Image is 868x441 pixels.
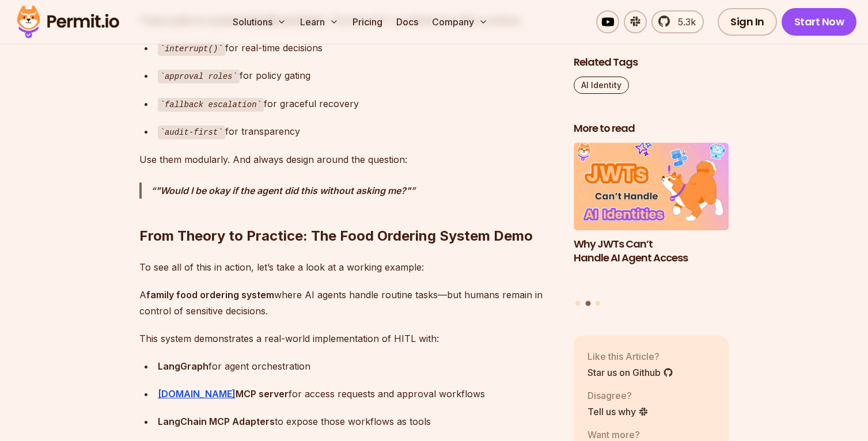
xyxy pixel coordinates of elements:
code: audit-first [158,126,225,139]
a: Tell us why [587,404,649,418]
a: [DOMAIN_NAME] [158,388,236,400]
a: AI Identity [574,77,629,94]
div: for agent orchestration [158,358,555,374]
div: for access requests and approval workflows [158,386,555,402]
h3: Why JWTs Can’t Handle AI Agent Access [574,237,729,265]
button: Go to slide 3 [596,301,600,306]
img: Why JWTs Can’t Handle AI Agent Access [574,143,729,230]
button: Learn [295,10,343,33]
p: To see all of this in action, let’s take a look at a working example: [139,259,555,275]
span: 5.3k [671,15,696,29]
li: 2 of 3 [574,143,729,294]
div: for transparency [158,123,555,140]
p: Like this Article? [587,349,673,363]
code: interrupt() [158,42,225,56]
a: 5.3k [651,10,704,33]
p: Use them modularly. And always design around the question: [139,151,555,168]
button: Company [427,10,492,33]
a: Docs [392,10,423,33]
h2: More to read [574,121,729,136]
p: Disagree? [587,388,649,402]
div: to expose those workflows as tools [158,413,555,429]
img: Permit logo [12,2,124,41]
h2: From Theory to Practice: The Food Ordering System Demo [139,181,555,245]
button: Go to slide 2 [585,301,590,306]
code: approval roles [158,70,240,83]
p: A where AI agents handle routine tasks—but humans remain in control of sensitive decisions. [139,287,555,319]
strong: MCP server [236,388,289,400]
div: for graceful recovery [158,96,555,112]
button: Solutions [228,10,291,33]
a: Pricing [348,10,387,33]
code: fallback escalation [158,98,264,112]
div: for policy gating [158,67,555,84]
p: This system demonstrates a real-world implementation of HITL with: [139,330,555,347]
a: Sign In [718,8,777,36]
a: Why JWTs Can’t Handle AI Agent AccessWhy JWTs Can’t Handle AI Agent Access [574,143,729,294]
strong: "Would I be okay if the agent did this without asking me?" [156,185,411,196]
strong: family food ordering system [146,289,274,301]
strong: LangGraph [158,360,209,372]
a: Start Now [782,8,857,36]
div: for real-time decisions [158,40,555,56]
a: Star us on Github [587,365,673,379]
div: Posts [574,143,729,308]
p: Want more? [587,427,677,441]
strong: LangChain MCP Adapters [158,416,275,427]
button: Go to slide 1 [575,301,580,306]
h2: Related Tags [574,55,729,70]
